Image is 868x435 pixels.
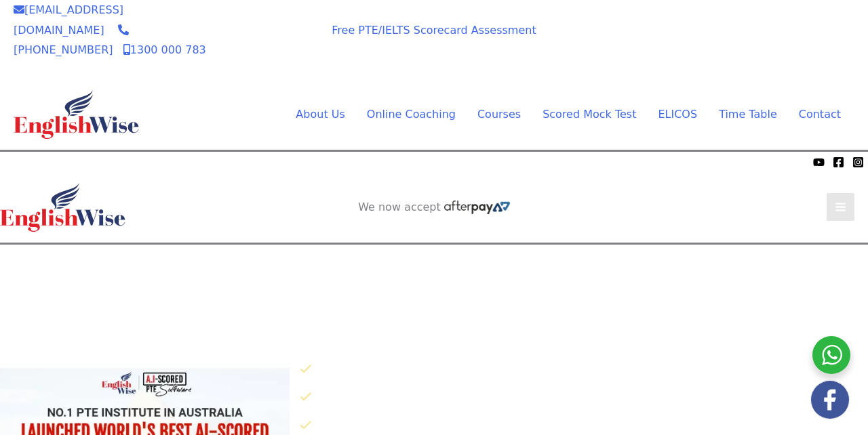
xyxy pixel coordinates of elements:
p: Click below to know why EnglishWise has worlds best AI scored PTE software [290,328,868,348]
span: Scored Mock Test [542,108,636,121]
nav: Site Navigation: Main Menu [263,104,841,125]
a: AI SCORED PTE SOFTWARE REGISTER FOR FREE SOFTWARE TRIAL [631,28,841,56]
a: CoursesMenu Toggle [467,104,532,125]
span: We now accept [7,155,79,169]
img: Afterpay-Logo [82,159,119,166]
span: Courses [477,108,521,121]
aside: Header Widget 2 [351,201,517,215]
a: Online CoachingMenu Toggle [356,104,467,125]
span: Contact [799,108,841,121]
img: cropped-ew-logo [14,90,139,139]
a: YouTube [813,157,825,168]
a: 1300 000 783 [123,43,206,56]
li: 30X AI Scored Full Length Mock Tests [300,358,868,381]
a: Instagram [852,157,864,168]
img: Afterpay-Logo [444,201,510,214]
span: About Us [296,108,344,121]
a: Time TableMenu Toggle [708,104,788,125]
span: Time Table [719,108,777,121]
span: ELICOS [658,108,697,121]
span: We now accept [358,201,441,214]
a: Scored Mock TestMenu Toggle [532,104,647,125]
span: We now accept [240,20,298,47]
aside: Header Widget 1 [315,245,553,289]
a: About UsMenu Toggle [285,104,355,125]
span: Online Coaching [367,108,456,121]
li: 250 Speaking Practice Questions [300,386,868,409]
a: AI SCORED PTE SOFTWARE REGISTER FOR FREE SOFTWARE TRIAL [330,255,539,283]
a: Facebook [833,157,844,168]
a: ELICOS [647,104,708,125]
a: [EMAIL_ADDRESS][DOMAIN_NAME] [14,3,123,37]
a: Contact [788,104,841,125]
a: Free PTE/IELTS Scorecard Assessment [332,24,536,37]
img: Afterpay-Logo [250,49,288,57]
img: white-facebook.png [811,381,849,419]
aside: Header Widget 1 [617,18,854,62]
